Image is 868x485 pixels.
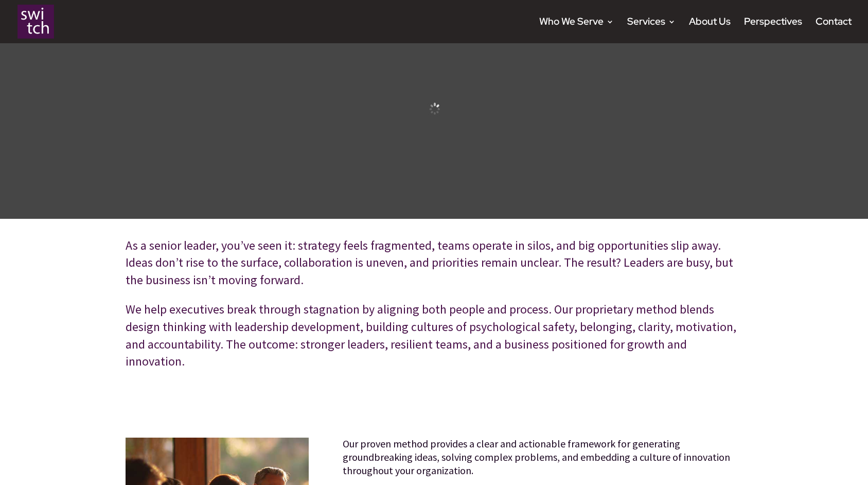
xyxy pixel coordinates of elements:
[627,18,676,43] a: Services
[126,301,743,370] p: We help executives break through stagnation by aligning both people and process. Our proprietary ...
[744,18,802,43] a: Perspectives
[816,18,852,43] a: Contact
[126,237,743,301] p: As a senior leader, you’ve seen it: strategy feels fragmented, teams operate in silos, and big op...
[539,18,614,43] a: Who We Serve
[689,18,731,43] a: About Us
